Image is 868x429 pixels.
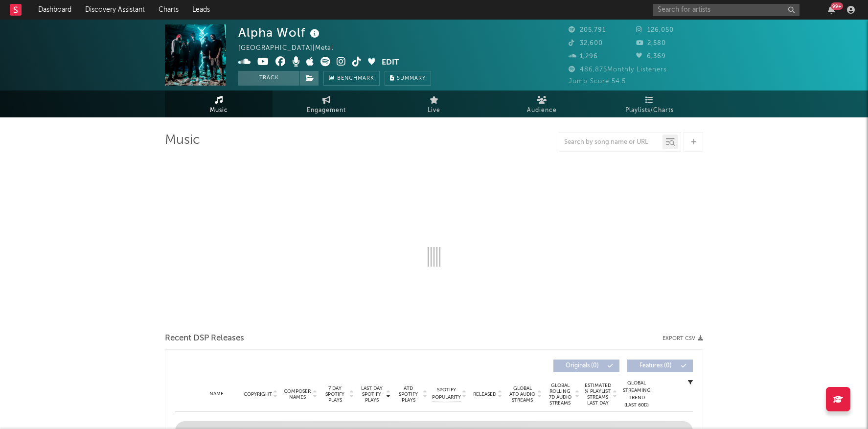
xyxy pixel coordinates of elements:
span: Copyright [244,391,272,397]
button: Originals(0) [553,360,619,372]
button: Track [238,71,299,86]
span: Playlists/Charts [625,105,674,116]
span: Summary [397,76,426,81]
span: Recent DSP Releases [165,333,244,344]
div: Name [195,390,238,398]
span: Composer Names [283,388,311,400]
div: 99 + [831,2,843,10]
span: 7 Day Spotify Plays [322,385,348,403]
span: Engagement [307,105,346,116]
button: 99+ [828,6,835,14]
span: Spotify Popularity [432,386,461,401]
a: Music [165,90,273,117]
button: Edit [382,57,399,69]
span: Jump Score: 54.5 [569,78,626,85]
div: [GEOGRAPHIC_DATA] | Metal [238,43,344,54]
span: Global Rolling 7D Audio Streams [547,383,573,406]
a: Engagement [273,90,380,117]
span: Live [428,105,440,116]
span: Global ATD Audio Streams [509,385,536,403]
button: Export CSV [662,336,703,341]
span: Originals ( 0 ) [560,363,605,369]
div: Alpha Wolf [238,24,322,41]
span: Audience [527,105,557,116]
input: Search for artists [653,4,799,16]
span: 126,050 [636,27,674,33]
span: ATD Spotify Plays [395,385,421,403]
button: Summary [385,71,431,86]
span: 205,791 [569,27,606,33]
span: Last Day Spotify Plays [359,385,385,403]
span: 32,600 [569,40,603,46]
a: Benchmark [323,71,380,86]
span: 6,369 [636,53,666,60]
span: 2,580 [636,40,666,46]
a: Live [380,90,488,117]
input: Search by song name or URL [559,138,662,146]
button: Features(0) [627,360,693,372]
span: 1,296 [569,53,598,60]
div: Global Streaming Trend (Last 60D) [622,380,651,409]
span: Estimated % Playlist Streams Last Day [584,383,611,406]
span: Released [473,391,496,397]
span: Music [210,105,228,116]
a: Audience [488,90,595,117]
span: Features ( 0 ) [633,363,678,369]
span: 486,875 Monthly Listeners [569,67,667,73]
a: Playlists/Charts [595,90,703,117]
span: Benchmark [337,73,374,85]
